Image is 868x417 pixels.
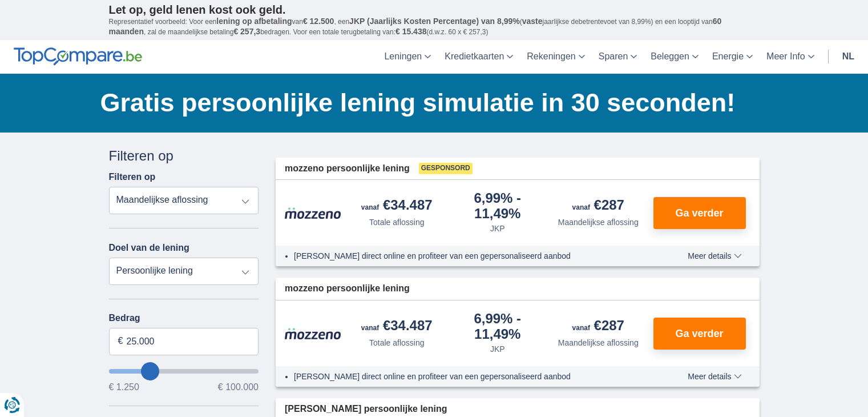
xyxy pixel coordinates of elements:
[452,191,544,220] div: 6,99%
[644,40,705,74] a: Beleggen
[572,198,624,214] div: €287
[294,250,646,262] li: [PERSON_NAME] direct online en profiteer van een gepersonaliseerd aanbod
[285,403,447,416] span: [PERSON_NAME] persoonlijke lening
[377,40,438,74] a: Leningen
[688,252,741,260] span: Meer details
[233,27,260,36] span: € 257,3
[303,17,334,26] span: € 12.500
[285,282,410,295] span: mozzeno persoonlijke lening
[419,163,473,174] span: Gesponsord
[109,17,760,37] p: Representatief voorbeeld: Voor een van , een ( jaarlijkse debetrentevoet van 8,99%) en een loopti...
[688,372,741,380] span: Meer details
[109,3,760,17] p: Let op, geld lenen kost ook geld.
[705,40,760,74] a: Energie
[522,17,543,26] span: vaste
[572,319,624,335] div: €287
[558,337,639,348] div: Maandelijkse aflossing
[285,162,410,175] span: mozzeno persoonlijke lening
[369,337,425,348] div: Totale aflossing
[490,223,505,234] div: JKP
[109,369,259,374] input: wantToBorrow
[361,198,433,214] div: €34.487
[109,383,139,392] span: € 1.250
[760,40,821,74] a: Meer Info
[285,207,342,219] img: product.pl.alt Mozzeno
[218,383,259,392] span: € 100.000
[679,251,750,260] button: Meer details
[109,313,259,323] label: Bedrag
[679,372,750,381] button: Meer details
[118,335,123,348] span: €
[675,328,723,339] span: Ga verder
[653,197,746,229] button: Ga verder
[395,27,427,36] span: € 15.438
[294,371,646,382] li: [PERSON_NAME] direct online en profiteer van een gepersonaliseerd aanbod
[452,312,544,341] div: 6,99%
[349,17,520,26] span: JKP (Jaarlijks Kosten Percentage) van 8,99%
[835,40,861,74] a: nl
[14,47,142,66] img: TopCompare
[109,172,156,182] label: Filteren op
[361,319,433,335] div: €34.487
[109,17,722,36] span: 60 maanden
[490,343,505,355] div: JKP
[109,243,189,253] label: Doel van de lening
[592,40,644,74] a: Sparen
[653,318,746,350] button: Ga verder
[558,216,639,228] div: Maandelijkse aflossing
[520,40,591,74] a: Rekeningen
[438,40,520,74] a: Kredietkaarten
[285,327,342,340] img: product.pl.alt Mozzeno
[216,17,292,26] span: lening op afbetaling
[369,216,425,228] div: Totale aflossing
[100,85,760,121] h1: Gratis persoonlijke lening simulatie in 30 seconden!
[675,208,723,218] span: Ga verder
[109,146,259,166] div: Filteren op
